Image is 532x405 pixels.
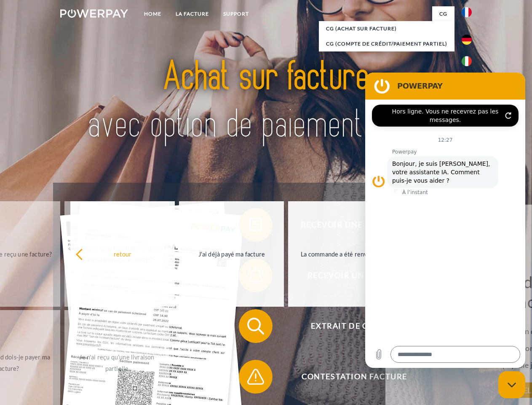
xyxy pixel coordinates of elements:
a: CG (achat sur facture) [319,21,454,36]
img: qb_search.svg [245,316,266,337]
iframe: Bouton de lancement de la fenêtre de messagerie, conversation en cours [498,371,525,398]
img: fr [462,7,472,17]
span: Extrait de compte [251,309,457,343]
img: it [462,56,472,66]
iframe: Fenêtre de messagerie [365,73,525,368]
a: CG [432,6,454,22]
a: LA FACTURE [168,6,216,22]
button: Extrait de compte [239,309,458,343]
a: Home [137,6,168,22]
button: Contestation Facture [239,360,458,394]
img: de [462,35,472,45]
img: logo-powerpay-white.svg [60,9,128,18]
div: Je n'ai reçu qu'une livraison partielle [70,351,164,374]
div: J'ai déjà payé ma facture [184,248,279,259]
span: Contestation Facture [251,360,457,394]
a: Support [216,6,256,22]
div: retour [75,248,170,259]
img: qb_warning.svg [245,366,266,387]
div: La commande a été renvoyée [293,248,388,259]
img: title-powerpay_fr.svg [80,40,452,162]
a: CG (Compte de crédit/paiement partiel) [319,36,454,51]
